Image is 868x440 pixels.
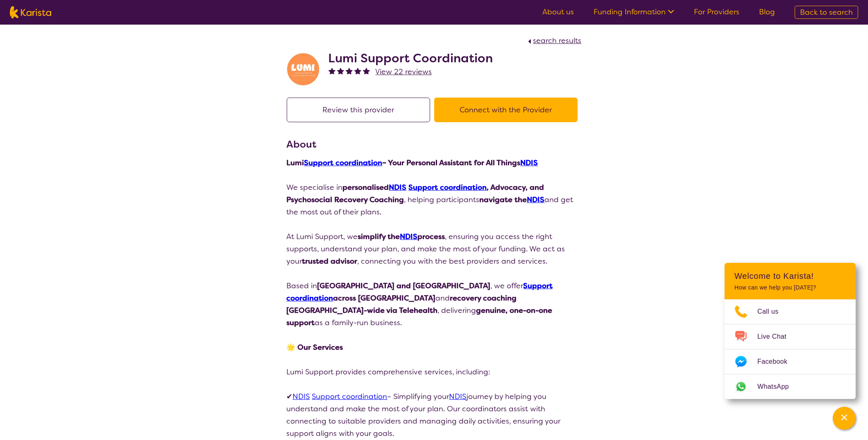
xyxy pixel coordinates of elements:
[409,182,487,192] a: Support coordination
[734,284,846,291] p: How can we help you [DATE]?
[757,305,789,318] span: Call us
[287,390,582,440] p: ✔ – Simplifying your journey by helping you understand and make the most of your plan. Our coordi...
[757,381,799,393] span: WhatsApp
[287,182,544,205] strong: personalised , Advocacy, and Psychosocial Recovery Coaching
[287,158,538,168] strong: Lumi – Your Personal Assistant for All Things
[734,271,846,281] h2: Welcome to Karista!
[376,66,432,78] a: View 22 reviews
[287,137,582,152] h3: About
[287,98,430,122] button: Review this provider
[542,7,574,17] a: About us
[287,230,582,267] p: At Lumi Support, we , ensuring you access the right supports, understand your plan, and make the ...
[434,98,578,122] button: Connect with the Provider
[287,53,320,86] img: rybwu2dtdo40a3tyd2no.jpg
[757,331,796,343] span: Live Chat
[594,7,674,17] a: Funding Information
[346,67,353,74] img: fullstar
[287,366,582,378] p: Lumi Support provides comprehensive services, including:
[527,195,545,205] a: NDIS
[287,342,343,352] strong: 🌟 Our Services
[533,36,582,46] span: search results
[694,7,739,17] a: For Providers
[800,7,853,17] span: Back to search
[329,67,335,74] img: fullstar
[795,6,858,19] a: Back to search
[287,105,434,115] a: Review this provider
[526,36,582,46] a: search results
[302,256,358,266] strong: trusted advisor
[521,158,538,168] a: NDIS
[312,392,388,401] a: Support coordination
[363,67,370,74] img: fullstar
[329,51,493,66] h2: Lumi Support Coordination
[725,263,856,399] div: Channel Menu
[358,232,445,242] strong: simplify the process
[287,281,553,303] strong: across [GEOGRAPHIC_DATA]
[449,392,467,401] a: NDIS
[293,392,310,401] a: NDIS
[400,232,418,242] a: NDIS
[759,7,775,17] a: Blog
[287,280,582,329] p: Based in , we offer and , delivering as a family-run business.
[337,67,344,74] img: fullstar
[725,299,856,399] ul: Choose channel
[317,281,491,291] strong: [GEOGRAPHIC_DATA] and [GEOGRAPHIC_DATA]
[287,181,582,218] p: We specialise in , helping participants and get the most out of their plans.
[287,281,553,303] a: Support coordination
[434,105,582,115] a: Connect with the Provider
[725,374,856,399] a: Web link opens in a new tab.
[354,67,361,74] img: fullstar
[480,195,545,205] strong: navigate the
[757,356,797,368] span: Facebook
[304,158,383,168] a: Support coordination
[376,67,432,77] span: View 22 reviews
[10,6,51,18] img: Karista logo
[389,182,407,192] a: NDIS
[833,407,856,430] button: Channel Menu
